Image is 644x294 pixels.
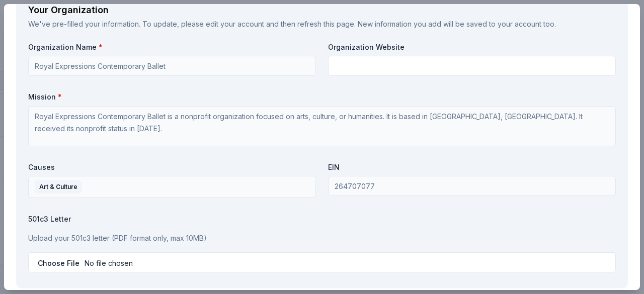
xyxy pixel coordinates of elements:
[28,176,316,198] button: Art & Culture
[206,20,264,28] a: edit your account
[28,214,616,224] label: 501c3 Letter
[28,106,616,146] textarea: Royal Expressions Contemporary Ballet is a nonprofit organization focused on arts, culture, or hu...
[28,2,616,18] div: Your Organization
[28,232,616,244] p: Upload your 501c3 letter (PDF format only, max 10MB)
[35,180,82,193] div: Art & Culture
[28,18,616,30] div: We've pre-filled your information. To update, please and then refresh this page. New information ...
[28,42,316,52] label: Organization Name
[328,42,616,52] label: Organization Website
[28,162,316,172] label: Causes
[328,162,616,172] label: EIN
[28,92,616,102] label: Mission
